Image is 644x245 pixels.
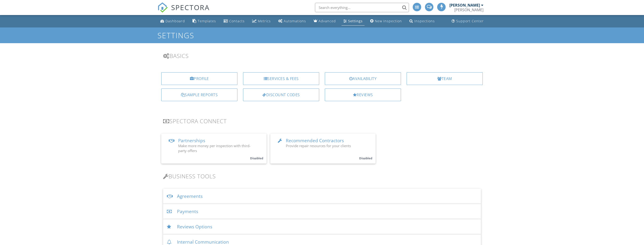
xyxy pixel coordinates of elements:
a: Sample Reports [161,88,237,101]
small: Disabled [250,156,263,160]
div: [PERSON_NAME] [449,3,480,8]
div: Billy Cook [454,8,483,12]
small: Disabled [359,156,372,160]
a: Reviews [325,88,401,101]
div: Agreements [163,189,481,204]
div: Payments [163,204,481,219]
div: Dashboard [165,19,185,23]
span: Make more money per inspection with third-party offers [178,143,251,153]
a: Discount Codes [243,88,319,101]
a: Templates [191,17,218,26]
div: Metrics [258,19,271,23]
h3: Business Tools [163,173,481,179]
div: New Inspection [375,19,402,23]
span: Partnerships [178,138,205,144]
a: Settings [342,17,365,26]
div: Contacts [229,19,245,23]
div: Advanced [318,19,336,23]
div: Templates [198,19,216,23]
a: New Inspection [368,17,404,26]
div: Automations [284,19,306,23]
span: Provide repair resources for your clients [286,143,351,148]
a: Inspections [408,17,437,26]
input: Search everything... [315,3,409,12]
a: Services & Fees [243,72,319,85]
span: SPECTORA [171,2,210,12]
a: Partnerships Make more money per inspection with third-party offers Disabled [161,134,267,164]
a: Contacts [222,17,247,26]
h3: Basics [163,53,481,59]
h1: Settings [157,31,487,39]
a: Dashboard [158,17,187,26]
a: Automations (Advanced) [276,17,308,26]
div: Inspections [414,19,435,23]
div: Reviews Options [163,219,481,234]
a: Support Center [450,17,486,26]
div: Support Center [456,19,484,23]
a: Advanced [312,17,338,26]
h3: Spectora Connect [163,118,481,124]
a: Availability [325,72,401,85]
img: The Best Home Inspection Software - Spectora [157,2,168,13]
a: SPECTORA [157,6,210,16]
div: Settings [348,19,363,23]
a: Recommended Contractors Provide repair resources for your clients Disabled [270,134,376,164]
a: Profile [161,72,237,85]
span: Recommended Contractors [286,138,344,144]
a: Team [407,72,483,85]
a: Metrics [250,17,273,26]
